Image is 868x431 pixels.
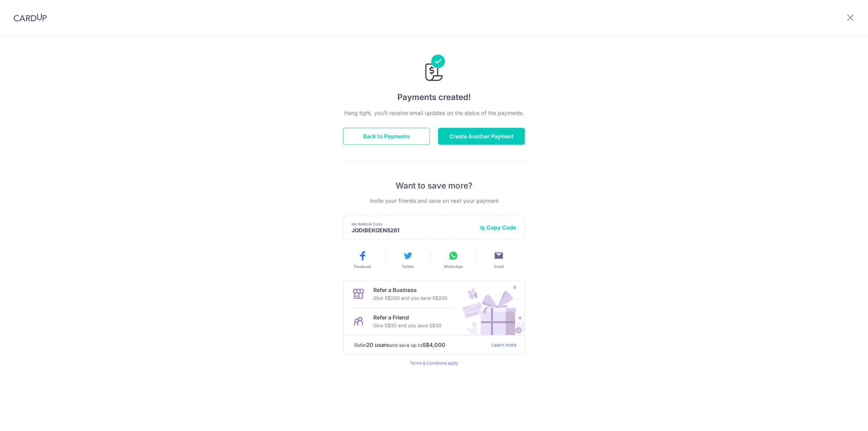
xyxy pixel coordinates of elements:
[343,109,525,117] p: Hang tight, you’ll receive email updates on the status of the payments.
[343,128,430,145] button: Back to Payments
[456,280,525,335] img: Refer
[438,128,525,145] button: Create Another Payment
[343,91,525,103] h4: Payments created!
[410,360,458,366] a: Terms & Conditions apply
[373,321,441,330] p: Give S$30 and you save S$30
[343,197,525,205] p: Invite your friends and save on next your payment
[352,221,474,227] p: My Referral Code
[352,227,474,234] p: JODIBEKOENS261
[491,341,516,349] a: Learn more
[354,264,371,269] span: Facebook
[343,180,525,191] p: Want to save more?
[444,264,463,269] span: WhatsApp
[422,341,446,349] strong: S$4,000
[354,341,486,349] p: Refer and save up to
[480,224,516,231] button: Copy Code
[423,55,445,83] img: Payments
[479,250,519,269] button: Email
[373,313,441,321] p: Refer a Friend
[494,264,504,269] span: Email
[373,286,448,294] p: Refer a Business
[402,264,414,269] span: Twitter
[366,341,389,349] strong: 20 users
[388,250,428,269] button: Twitter
[14,14,47,22] img: CardUp
[342,250,382,269] button: Facebook
[373,294,448,302] p: Give S$200 and you save S$200
[433,250,473,269] button: WhatsApp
